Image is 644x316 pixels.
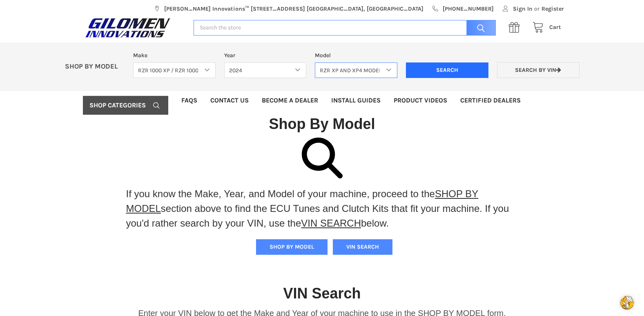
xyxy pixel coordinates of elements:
[204,91,255,110] a: Contact Us
[224,51,307,60] label: Year
[443,4,494,13] span: [PHONE_NUMBER]
[255,91,325,110] a: Become a Dealer
[126,187,518,231] p: If you know the Make, Year, and Model of your machine, proceed to the section above to find the E...
[387,91,454,110] a: Product Videos
[325,91,387,110] a: Install Guides
[256,239,328,255] button: SHOP BY MODEL
[126,188,479,214] a: SHOP BY MODEL
[513,4,533,13] span: Sign In
[406,62,488,78] input: Search
[333,239,392,255] button: VIN SEARCH
[315,51,397,60] label: Model
[301,218,361,229] a: VIN SEARCH
[133,51,216,60] label: Make
[83,115,561,133] h1: Shop By Model
[528,22,561,33] a: Cart
[83,18,185,38] a: GILOMEN INNOVATIONS
[164,4,423,13] span: [PERSON_NAME] Innovations™ [STREET_ADDRESS] [GEOGRAPHIC_DATA], [GEOGRAPHIC_DATA]
[497,62,579,78] a: Search by VIN
[283,284,361,303] h1: VIN Search
[83,96,168,115] a: Shop Categories
[83,18,173,38] img: GILOMEN INNOVATIONS
[549,24,561,31] span: Cart
[175,91,204,110] a: FAQs
[454,91,527,110] a: Certified Dealers
[194,20,495,36] input: Search the store
[462,20,496,36] input: Search
[60,62,129,71] p: SHOP BY MODEL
